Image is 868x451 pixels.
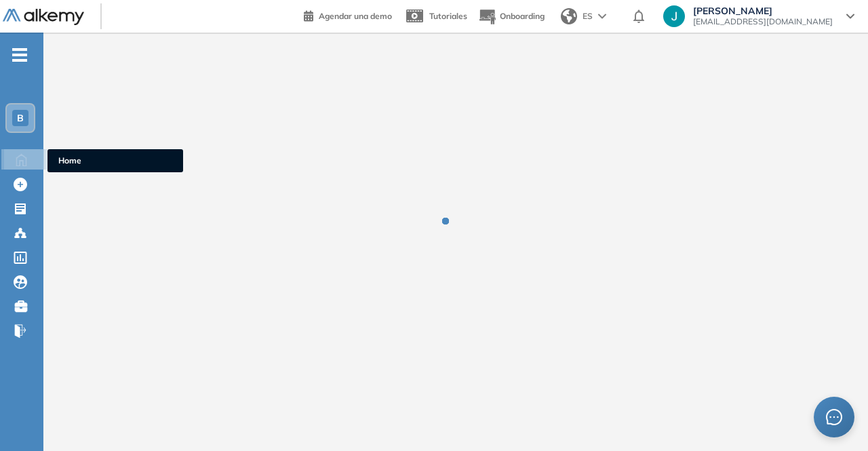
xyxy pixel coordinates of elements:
[693,16,833,27] span: [EMAIL_ADDRESS][DOMAIN_NAME]
[826,409,842,425] span: message
[58,155,172,167] span: Home
[319,11,392,21] span: Agendar una demo
[598,14,606,19] img: arrow
[478,2,545,31] button: Onboarding
[693,5,833,16] span: [PERSON_NAME]
[304,7,392,23] a: Agendar una demo
[583,10,593,22] span: ES
[561,8,577,24] img: world
[429,11,467,21] span: Tutoriales
[500,11,545,21] span: Onboarding
[3,9,84,26] img: Logo
[12,54,27,56] i: -
[17,113,24,123] span: B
